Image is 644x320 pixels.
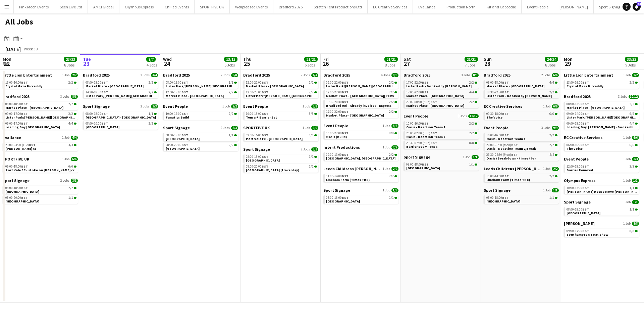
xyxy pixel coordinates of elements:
span: Bradford 2025 [83,73,110,78]
span: 12/12 [468,114,479,118]
span: Bradford Uni - Already invoiced - Express [326,103,391,108]
span: BST [422,80,429,85]
span: BST [181,133,188,137]
div: Little Lion Entertainment1 Job2/213:00-16:00BST2/2Crystal Maze Piccadilly [3,73,78,94]
a: Sport Signage2 Jobs3/3 [163,125,238,130]
span: Lister Park/Cartwright Hall [326,84,432,88]
span: 2 Jobs [141,73,150,77]
span: 1 Job [543,104,550,108]
div: Event People3 Jobs9/910:00-16:00BST2/2Oasis - Reaction Team 120:00-05:30 (Mon)BST2/2Oasis - React... [484,125,559,166]
span: SPORTFIVE UK [243,125,270,130]
span: 1 Job [303,126,310,130]
span: 2/2 [68,112,73,116]
a: 24 [633,3,641,11]
span: 4/4 [549,81,554,84]
button: SPORTFIVE UK [195,0,230,13]
a: 20:00-00:00 (Sun)BST2/2Market Place - [GEOGRAPHIC_DATA] [406,100,477,107]
a: 10:00-18:00BST8/8Tensa + Barrier Set [246,111,317,119]
a: Evallance1 Job4/4 [3,135,78,140]
a: 08:00-20:00BST2/2[GEOGRAPHIC_DATA] [86,121,157,129]
span: 09:00-15:00 [246,134,268,137]
span: Market Place - Shipley [246,84,304,88]
span: 6/6 [549,112,554,116]
div: Bradford 20252 Jobs4/408:00-18:00BST2/2Market Place - [GEOGRAPHIC_DATA]14:30-18:30BST2/2Lister Pa... [83,73,158,104]
span: Market Place - Shipley [86,84,144,88]
span: BST [101,90,108,94]
span: 12:00-23:00 [246,91,268,94]
span: BST [21,121,28,126]
a: Bradford 20252 Jobs6/6 [484,73,559,78]
span: Little Lion Entertainment [564,73,613,78]
span: Sport Signage [163,125,190,130]
span: 2/2 [309,91,314,94]
span: 09:00-17:00 [5,122,28,125]
a: Sport Signage2 Jobs3/3 [83,104,158,109]
span: BST [422,90,429,94]
a: 09:00-22:00BST2/2Lister Park/[PERSON_NAME][GEOGRAPHIC_DATA][PERSON_NAME] [326,80,397,88]
button: [PERSON_NAME] [554,0,594,13]
span: Market Place - Shipley [5,105,63,110]
span: BST [502,90,509,94]
span: 2/2 [231,104,238,108]
button: Event People [522,0,554,13]
button: Evallance [413,0,441,13]
span: 3 Jobs [461,73,470,77]
span: 2 Jobs [141,104,150,108]
span: 6/6 [552,73,559,77]
span: 2/2 [389,81,394,84]
span: Lister Park/Cartwright Hall [86,94,192,98]
span: BST [342,90,348,94]
span: BST [181,111,188,116]
span: Market Place - Shipley - sully 5 hour CC [326,94,426,98]
a: 23:00-03:00 (Tue)BST4/4[PERSON_NAME] cc [5,143,76,150]
a: 17:00-22:00BST2/2Lister Park - Booked by [PERSON_NAME] [406,80,477,88]
div: EC Creative Services1 Job6/609:30-18:00BST6/6The Voice [484,104,559,125]
span: 1 Job [62,136,69,140]
span: Oasis (Build) [326,135,347,139]
span: BST [262,90,268,94]
span: BST [342,131,348,135]
button: Production North [441,0,481,13]
span: 8/8 [391,124,398,128]
span: Bradford 2025 [323,73,350,78]
div: Bradford 20254 Jobs8/809:00-22:00BST2/2Lister Park/[PERSON_NAME][GEOGRAPHIC_DATA][PERSON_NAME]12:... [323,73,398,123]
span: 2 Jobs [221,73,230,77]
span: 6/6 [632,136,639,140]
span: 08:00-16:00 [166,81,188,84]
span: 2/2 [469,132,474,135]
span: BST [430,141,437,145]
span: 3/3 [151,104,158,108]
span: BST [342,109,348,114]
span: BST [21,111,28,116]
span: BST [101,80,108,85]
span: 8/8 [472,73,479,77]
span: 10:00-16:00 [486,134,509,137]
a: 10:00-16:00BST2/2Oasis - Reaction Team 1 [486,133,557,141]
span: 2 Jobs [541,73,550,77]
a: 20:00-02:00 (Sun)BST2/2Oasis - Reaction Team 2 [406,131,477,139]
a: Little Lion Entertainment1 Job2/2 [3,73,78,78]
a: Bradford 20253 Jobs8/8 [3,94,78,99]
span: 8/8 [391,73,398,77]
span: Sport Signage [83,104,110,109]
span: 12:00-18:00 [166,91,188,94]
span: 10:00-16:00 [166,112,188,116]
div: Bradford 20253 Jobs8/808:00-18:00BST2/2Market Place - [GEOGRAPHIC_DATA]09:00-17:00BST2/2Lister Pa... [3,94,78,135]
span: BST [502,133,509,137]
div: Evallance1 Job4/423:00-03:00 (Tue)BST4/4[PERSON_NAME] cc [3,135,78,156]
a: 09:30-18:00BST6/6The Voice [486,111,557,119]
span: BST [502,80,509,85]
span: Lister Park - Booked by Grace [406,84,472,88]
span: 12/12 [629,95,639,99]
span: 2/2 [632,73,639,77]
span: BST [101,111,108,116]
div: SPORTFIVE UK1 Job6/609:00-15:00BST6/6Port Vale FC - [GEOGRAPHIC_DATA] [243,125,318,147]
span: Bradford 2025 [3,94,30,99]
span: 2/2 [469,122,474,125]
a: 08:00-18:00BST1/1[GEOGRAPHIC_DATA] [166,133,237,141]
a: 08:00-13:00BST2/2Market Place - [GEOGRAPHIC_DATA] [567,102,638,109]
a: 13:00-16:00BST2/2Crystal Maze Piccadilly [567,80,638,88]
span: Evallance [3,135,21,140]
a: 12:00-18:00BST2/2Market Place - [GEOGRAPHIC_DATA] [166,90,237,98]
span: Oasis - Reaction Team 2 [406,135,445,139]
